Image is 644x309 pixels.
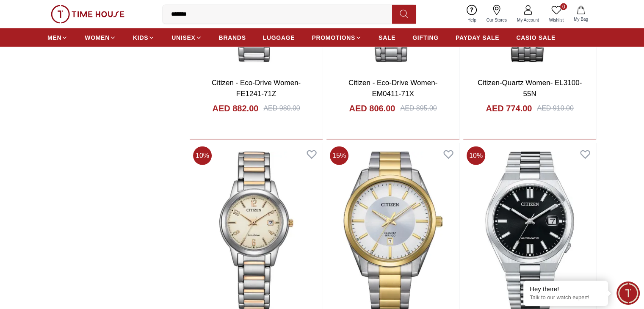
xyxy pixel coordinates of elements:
[570,16,591,22] span: My Bag
[412,30,439,45] a: GIFTING
[263,103,300,113] div: AED 980.00
[219,33,246,42] span: BRANDS
[263,33,295,42] span: LUGGAGE
[330,146,348,165] span: 15 %
[537,103,573,113] div: AED 910.00
[171,30,202,45] a: UNISEX
[481,3,512,25] a: Our Stores
[514,17,542,23] span: My Account
[546,17,567,23] span: Wishlist
[193,146,212,165] span: 10 %
[456,33,499,42] span: PAYDAY SALE
[516,30,556,45] a: CASIO SALE
[400,103,437,113] div: AED 895.00
[51,5,124,24] img: ...
[263,30,295,45] a: LUGGAGE
[456,30,499,45] a: PAYDAY SALE
[85,33,110,42] span: WOMEN
[212,79,301,98] a: Citizen - Eco-Drive Women- FE1241-71Z
[486,102,532,114] h4: AED 774.00
[530,285,602,293] div: Hey there!
[516,33,556,42] span: CASIO SALE
[379,33,395,42] span: SALE
[312,30,362,45] a: PROMOTIONS
[478,79,582,98] a: Citizen-Quartz Women- EL3100-55N
[464,17,480,23] span: Help
[569,4,593,24] button: My Bag
[462,3,481,25] a: Help
[483,17,510,23] span: Our Stores
[560,3,567,10] span: 0
[219,30,246,45] a: BRANDS
[616,281,640,305] div: Chat Widget
[349,102,395,114] h4: AED 806.00
[530,294,602,301] p: Talk to our watch expert!
[133,33,148,42] span: KIDS
[133,30,155,45] a: KIDS
[47,30,68,45] a: MEN
[212,102,258,114] h4: AED 882.00
[467,146,485,165] span: 10 %
[171,33,195,42] span: UNISEX
[47,33,61,42] span: MEN
[544,3,569,25] a: 0Wishlist
[348,79,437,98] a: Citizen - Eco-Drive Women- EM0411-71X
[379,30,395,45] a: SALE
[412,33,439,42] span: GIFTING
[85,30,116,45] a: WOMEN
[312,33,355,42] span: PROMOTIONS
